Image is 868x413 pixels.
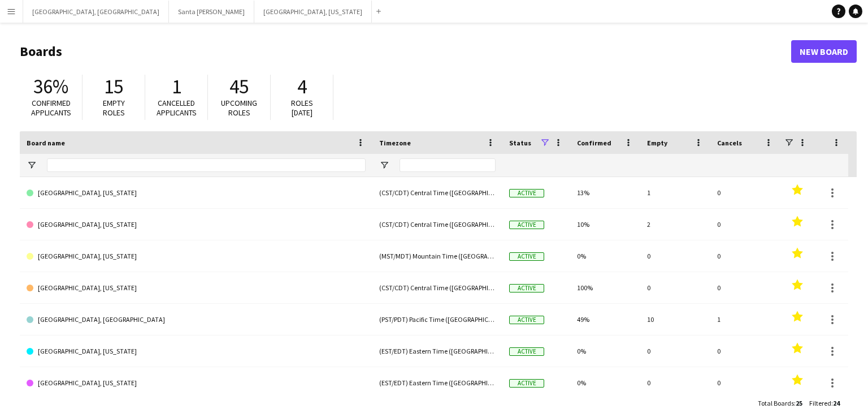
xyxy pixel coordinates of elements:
div: (PST/PDT) Pacific Time ([GEOGRAPHIC_DATA] & [GEOGRAPHIC_DATA]) [372,304,502,335]
span: 4 [297,74,307,99]
span: Confirmed [577,139,611,147]
div: 0 [710,177,780,208]
div: 2 [640,209,710,240]
span: 25 [796,399,802,407]
div: 0 [710,240,780,272]
div: 0 [710,367,780,398]
div: (MST/MDT) Mountain Time ([GEOGRAPHIC_DATA] & [GEOGRAPHIC_DATA]) [372,240,502,272]
span: 45 [229,74,249,99]
span: Active [509,379,544,388]
div: 0 [710,209,780,240]
span: 1 [172,74,181,99]
a: [GEOGRAPHIC_DATA], [US_STATE] [27,209,366,240]
span: Cancelled applicants [157,98,197,118]
input: Timezone Filter Input [400,158,496,172]
span: Board name [27,139,65,147]
span: Active [509,252,544,261]
div: (EST/EDT) Eastern Time ([GEOGRAPHIC_DATA] & [GEOGRAPHIC_DATA]) [372,367,502,398]
div: (CST/CDT) Central Time ([GEOGRAPHIC_DATA] & [GEOGRAPHIC_DATA]) [372,209,502,240]
button: [GEOGRAPHIC_DATA], [US_STATE] [254,1,372,23]
div: 0 [640,335,710,367]
button: [GEOGRAPHIC_DATA], [GEOGRAPHIC_DATA] [23,1,169,23]
span: Empty roles [103,98,125,118]
a: [GEOGRAPHIC_DATA], [US_STATE] [27,367,366,399]
a: New Board [791,40,857,63]
h1: Boards [20,43,791,60]
span: Active [509,347,544,356]
div: 1 [640,177,710,208]
span: Upcoming roles [221,98,257,118]
span: Cancels [717,139,742,147]
span: 36% [33,74,68,99]
span: Status [509,139,531,147]
a: [GEOGRAPHIC_DATA], [US_STATE] [27,272,366,304]
div: 1 [710,304,780,335]
span: Total Boards [758,399,794,407]
span: Confirmed applicants [31,98,71,118]
div: 13% [570,177,640,208]
div: (CST/CDT) Central Time ([GEOGRAPHIC_DATA] & [GEOGRAPHIC_DATA]) [372,272,502,303]
div: 10 [640,304,710,335]
span: Filtered [809,399,831,407]
a: [GEOGRAPHIC_DATA], [US_STATE] [27,240,366,272]
div: 0 [710,335,780,367]
span: 15 [104,74,123,99]
div: 0% [570,335,640,367]
span: Timezone [379,139,411,147]
a: [GEOGRAPHIC_DATA], [US_STATE] [27,335,366,367]
button: Santa [PERSON_NAME] [169,1,254,23]
div: 49% [570,304,640,335]
input: Board name Filter Input [47,158,366,172]
div: 100% [570,272,640,303]
span: Active [509,221,544,229]
span: Roles [DATE] [291,98,313,118]
span: Active [509,316,544,324]
button: Open Filter Menu [379,160,389,170]
div: (EST/EDT) Eastern Time ([GEOGRAPHIC_DATA] & [GEOGRAPHIC_DATA]) [372,335,502,367]
div: 0 [640,272,710,303]
div: 0 [710,272,780,303]
div: 0% [570,367,640,398]
span: Active [509,189,544,197]
span: Empty [647,139,667,147]
div: 0 [640,240,710,272]
a: [GEOGRAPHIC_DATA], [GEOGRAPHIC_DATA] [27,304,366,335]
button: Open Filter Menu [27,160,37,170]
a: [GEOGRAPHIC_DATA], [US_STATE] [27,177,366,209]
span: Active [509,284,544,292]
div: 0% [570,240,640,272]
div: (CST/CDT) Central Time ([GEOGRAPHIC_DATA] & [GEOGRAPHIC_DATA]) [372,177,502,208]
span: 24 [833,399,840,407]
div: 0 [640,367,710,398]
div: 10% [570,209,640,240]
